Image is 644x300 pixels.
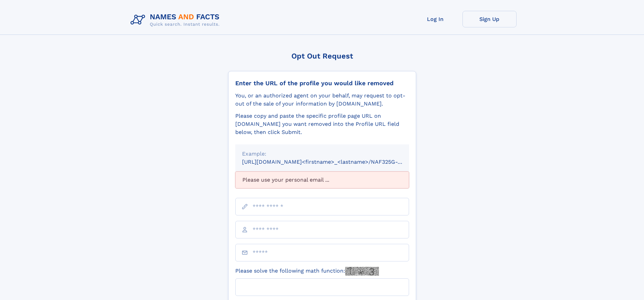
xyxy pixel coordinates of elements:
a: Log In [408,11,462,27]
div: You, or an authorized agent on your behalf, may request to opt-out of the sale of your informatio... [235,92,409,108]
small: [URL][DOMAIN_NAME]<firstname>_<lastname>/NAF325G-xxxxxxxx [242,159,422,165]
div: Enter the URL of the profile you would like removed [235,79,409,87]
div: Please copy and paste the specific profile page URL on [DOMAIN_NAME] you want removed into the Pr... [235,112,409,136]
div: Example: [242,150,402,158]
div: Opt Out Request [228,52,416,60]
label: Please solve the following math function: [235,267,379,276]
img: Logo Names and Facts [128,11,225,29]
div: Please use your personal email ... [235,171,409,188]
a: Sign Up [462,11,517,27]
